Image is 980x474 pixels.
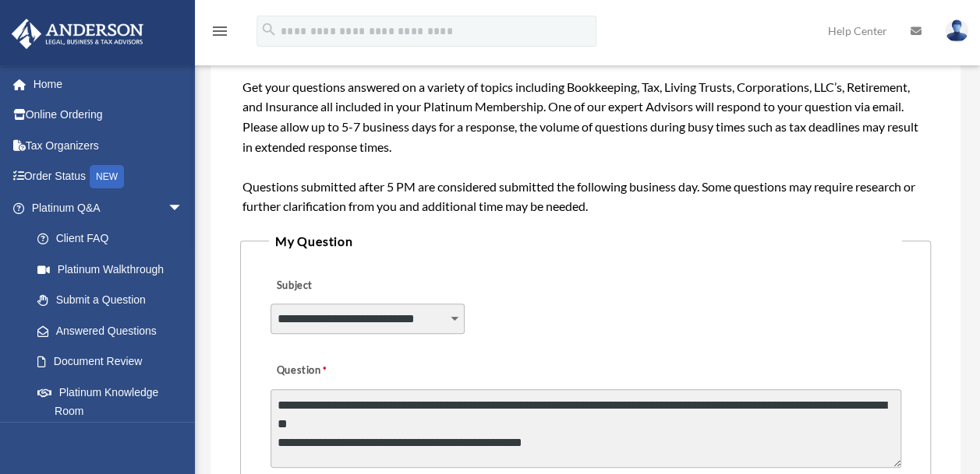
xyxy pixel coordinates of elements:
div: NEW [90,165,124,188]
i: menu [211,22,229,40]
a: Platinum Q&Aarrow_drop_down [11,192,207,223]
a: Platinum Knowledge Room [22,377,207,427]
img: User Pic [945,19,968,42]
a: Submit a Question [22,285,199,316]
a: Answered Questions [22,315,207,346]
a: Tax Organizers [11,130,207,161]
legend: My Question [269,230,902,252]
img: Anderson Advisors Platinum Portal [7,19,148,49]
a: Document Review [22,346,207,377]
i: search [260,21,278,38]
a: Order StatusNEW [11,161,207,193]
label: Question [271,360,391,381]
a: menu [211,27,229,40]
label: Subject [271,275,419,297]
a: Client FAQ [22,223,207,255]
a: Home [11,68,207,100]
a: Online Ordering [11,100,207,131]
a: Platinum Walkthrough [22,254,207,285]
span: arrow_drop_down [168,192,199,224]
